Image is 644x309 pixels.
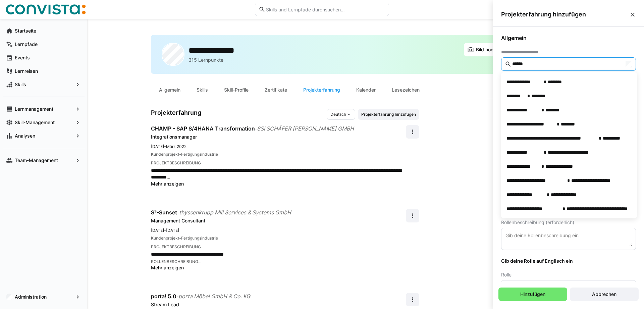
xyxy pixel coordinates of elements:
[501,258,636,264] span: Gib deine Rolle auf Englisch ein
[178,293,250,300] span: porta Möbel GmbH & Co. KG
[519,291,546,298] span: Hinzufügen
[164,143,166,149] span: -
[176,294,178,299] span: -
[151,228,164,233] span: [DATE]
[166,144,186,149] span: März 2022
[361,112,417,117] span: Projekterfahrung hinzufügen
[151,244,406,250] div: PROJEKTBESCHREIBUNG
[189,82,216,98] div: Skills
[591,291,618,298] span: Abbrechen
[151,181,184,187] span: Mehr anzeigen
[181,152,218,157] span: Fertigungsindustrie
[151,259,406,264] div: ROLLENBESCHREIBUNG
[501,272,512,277] span: Rolle
[255,126,257,132] span: -
[179,209,291,216] span: thyssenkrupp Mill Services & Systems GmbH
[151,236,179,241] span: Kundenprojekt
[348,82,384,98] div: Kalender
[151,152,179,157] span: Kundenprojekt
[501,35,636,41] span: Allgemein
[151,82,189,98] div: Allgemein
[151,144,164,149] span: [DATE]
[384,82,428,98] div: Lesezeichen
[570,288,639,301] button: Abbrechen
[151,301,406,308] div: Stream Lead
[151,134,406,140] div: Integrationsmanager
[151,293,176,300] span: porta! 5.0
[151,160,406,166] div: PROJEKTBESCHREIBUNG
[475,46,509,53] span: Bild hochladen
[179,235,181,242] span: -
[216,82,257,98] div: Skill-Profile
[151,265,184,270] span: Mehr anzeigen
[177,210,179,215] span: -
[151,109,327,120] h3: Projekterfahrung
[257,82,295,98] div: Zertifikate
[464,43,513,56] button: Bild hochladen
[265,6,385,12] input: Skills und Lernpfade durchsuchen…
[166,228,179,233] span: [DATE]
[181,236,218,241] span: Fertigungsindustrie
[151,125,255,132] span: CHAMP - SAP S/4HANA Transformation
[151,209,177,216] span: S³-Sunset
[164,227,166,233] span: -
[501,11,629,18] span: Projekterfahrung hinzufügen
[151,217,406,224] div: Management Consultant
[498,288,567,301] button: Hinzufügen
[330,112,346,117] span: Deutsch
[501,220,574,225] span: Rollenbeschreibung (erforderlich)
[179,151,181,158] span: -
[257,125,354,132] span: SSI SCHÄFER [PERSON_NAME] GMBH
[189,57,223,63] p: 315 Lernpunkte
[358,109,419,120] button: Projekterfahrung hinzufügen
[295,82,348,98] div: Projekterfahrung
